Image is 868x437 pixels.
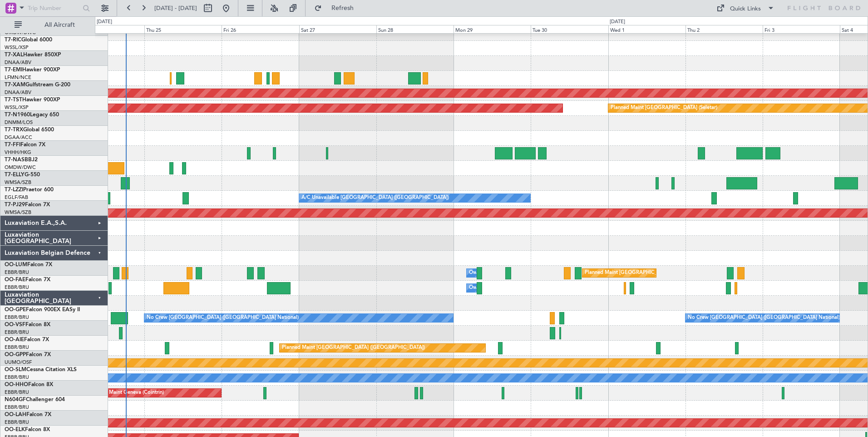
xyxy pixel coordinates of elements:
[469,266,531,280] div: Owner Melsbroek Air Base
[5,104,29,111] a: WSSL/XSP
[5,74,31,81] a: LFMN/NCE
[301,191,449,205] div: A/C Unavailable [GEOGRAPHIC_DATA] ([GEOGRAPHIC_DATA])
[5,142,45,148] a: T7-FFIFalcon 7X
[5,352,51,358] a: OO-GPPFalcon 7X
[5,97,60,103] a: T7-TSTHawker 900XP
[5,359,32,366] a: UUMO/OSF
[5,344,29,351] a: EBBR/BRU
[5,262,27,268] span: OO-LUM
[324,5,362,11] span: Refresh
[147,311,299,325] div: No Crew [GEOGRAPHIC_DATA] ([GEOGRAPHIC_DATA] National)
[5,172,25,178] span: T7-ELLY
[5,127,54,133] a: T7-TRXGlobal 6500
[5,172,40,178] a: T7-ELLYG-550
[24,22,96,28] span: All Aircraft
[5,427,25,432] span: OO-ELK
[5,262,52,268] a: OO-LUMFalcon 7X
[5,374,29,381] a: EBBR/BRU
[5,382,28,387] span: OO-HHO
[5,134,32,141] a: DGAA/ACC
[5,112,59,118] a: T7-N1960Legacy 650
[5,37,52,43] a: T7-RICGlobal 6000
[310,1,365,15] button: Refresh
[5,59,31,66] a: DNAA/ABV
[5,119,33,126] a: DNMM/LOS
[5,194,28,201] a: EGLF/FAB
[5,127,23,133] span: T7-TRX
[5,202,50,208] a: T7-PJ29Falcon 7X
[282,341,425,355] div: Planned Maint [GEOGRAPHIC_DATA] ([GEOGRAPHIC_DATA])
[5,142,20,148] span: T7-FFI
[5,427,50,432] a: OO-ELKFalcon 8X
[5,67,60,73] a: T7-EMIHawker 900XP
[5,209,31,216] a: WMSA/SZB
[144,25,222,33] div: Thu 25
[10,18,99,32] button: All Aircraft
[5,322,50,328] a: OO-VSFFalcon 8X
[5,202,25,208] span: T7-PJ29
[97,18,112,26] div: [DATE]
[585,266,749,280] div: Planned Maint [GEOGRAPHIC_DATA] ([GEOGRAPHIC_DATA] National)
[154,4,197,12] span: [DATE] - [DATE]
[686,25,763,33] div: Thu 2
[5,82,70,88] a: T7-XAMGulfstream G-200
[5,187,23,193] span: T7-LZZI
[5,329,29,336] a: EBBR/BRU
[5,149,31,156] a: VHHH/HKG
[5,97,22,103] span: T7-TST
[5,352,26,358] span: OO-GPP
[763,25,840,33] div: Fri 3
[688,311,840,325] div: No Crew [GEOGRAPHIC_DATA] ([GEOGRAPHIC_DATA] National)
[5,412,26,417] span: OO-LAH
[222,25,299,33] div: Fri 26
[5,277,50,283] a: OO-FAEFalcon 7X
[5,307,26,313] span: OO-GPE
[608,25,686,33] div: Wed 1
[5,277,25,283] span: OO-FAE
[5,157,25,163] span: T7-NAS
[67,25,144,33] div: Wed 24
[5,37,21,43] span: T7-RIC
[5,367,26,372] span: OO-SLM
[5,419,29,426] a: EBBR/BRU
[5,322,25,328] span: OO-VSF
[5,44,29,51] a: WSSL/XSP
[5,67,22,73] span: T7-EMI
[730,5,761,14] div: Quick Links
[5,382,53,387] a: OO-HHOFalcon 8X
[5,52,23,58] span: T7-XAL
[89,386,164,400] div: Planned Maint Geneva (Cointrin)
[5,404,29,411] a: EBBR/BRU
[5,389,29,396] a: EBBR/BRU
[469,281,531,295] div: Owner Melsbroek Air Base
[5,367,77,372] a: OO-SLMCessna Citation XLS
[531,25,608,33] div: Tue 30
[5,112,30,118] span: T7-N1960
[5,307,80,313] a: OO-GPEFalcon 900EX EASy II
[5,337,49,343] a: OO-AIEFalcon 7X
[5,187,54,193] a: T7-LZZIPraetor 600
[5,82,25,88] span: T7-XAM
[299,25,376,33] div: Sat 27
[5,269,29,276] a: EBBR/BRU
[5,89,31,96] a: DNAA/ABV
[610,18,625,26] div: [DATE]
[5,337,24,343] span: OO-AIE
[5,397,26,402] span: N604GF
[5,412,51,417] a: OO-LAHFalcon 7X
[5,284,29,291] a: EBBR/BRU
[5,52,61,58] a: T7-XALHawker 850XP
[5,164,36,171] a: OMDW/DWC
[5,179,31,186] a: WMSA/SZB
[5,157,38,163] a: T7-NASBBJ2
[5,397,65,402] a: N604GFChallenger 604
[454,25,531,33] div: Mon 29
[611,101,717,115] div: Planned Maint [GEOGRAPHIC_DATA] (Seletar)
[376,25,454,33] div: Sun 28
[5,314,29,321] a: EBBR/BRU
[28,1,80,15] input: Trip Number
[712,1,779,15] button: Quick Links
